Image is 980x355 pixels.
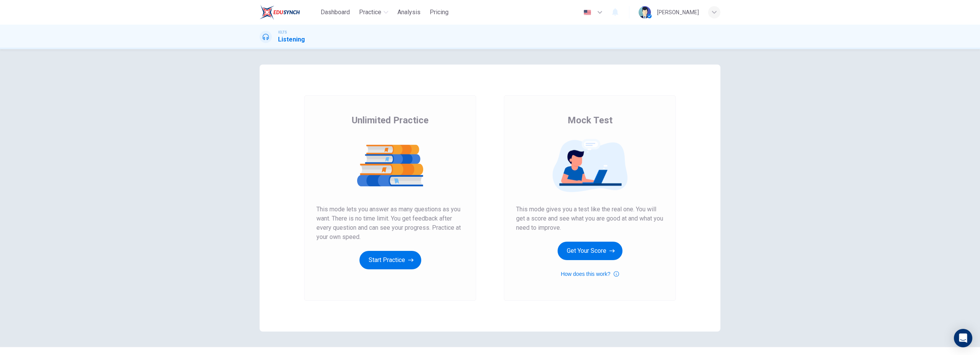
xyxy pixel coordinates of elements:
div: Open Intercom Messenger [954,329,972,347]
span: Practice [359,8,381,17]
h1: Listening [278,35,305,44]
button: Get Your Score [558,242,622,260]
button: Practice [356,5,391,19]
span: This mode lets you answer as many questions as you want. There is no time limit. You get feedback... [316,205,464,242]
a: EduSynch logo [260,5,318,20]
button: Pricing [427,5,452,19]
button: Start Practice [359,251,421,269]
div: [PERSON_NAME] [657,8,699,17]
span: Analysis [397,8,420,17]
span: Dashboard [321,8,350,17]
span: Unlimited Practice [352,114,429,126]
span: IELTS [278,30,287,35]
span: Mock Test [568,114,612,126]
img: EduSynch logo [260,5,300,20]
span: This mode gives you a test like the real one. You will get a score and see what you are good at a... [516,205,664,232]
button: How does this work? [561,269,619,279]
span: Pricing [430,8,449,17]
button: Analysis [394,5,424,19]
img: en [583,10,592,15]
button: Dashboard [318,5,353,19]
img: Profile picture [639,6,651,18]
